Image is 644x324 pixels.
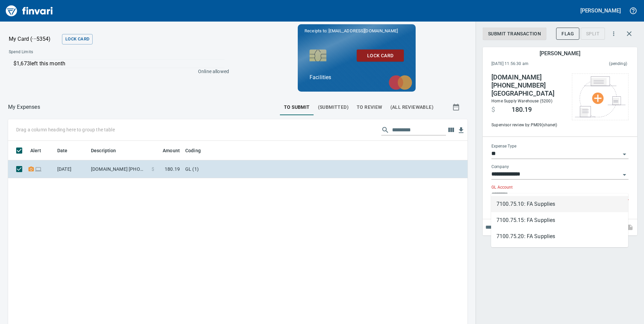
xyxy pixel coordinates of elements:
[57,147,76,155] span: Date
[491,228,628,245] li: 7100.75.20: FA Supplies
[28,167,35,171] span: Receipt Required
[8,103,40,111] nav: breadcrumb
[446,99,468,115] button: Show transactions within a particular date range
[385,72,416,93] img: mastercard.svg
[446,125,456,135] button: Choose columns to display
[8,103,40,111] p: My Expenses
[362,52,398,60] span: Lock Card
[284,103,310,111] span: To Submit
[9,35,59,43] p: My Card (···5354)
[185,147,210,155] span: Coding
[183,160,351,178] td: GL (1)
[357,103,382,111] span: To Review
[13,60,225,68] p: $1,673 left this month
[310,73,404,82] p: Facilities
[512,106,532,114] span: 180.19
[9,49,130,56] span: Spend Limits
[491,99,552,103] span: Home Supply Warehouse (5200)
[328,28,398,34] span: [EMAIL_ADDRESS][DOMAIN_NAME]
[621,26,637,42] button: Close transaction
[57,147,68,155] span: Date
[561,30,574,38] span: Flag
[575,76,625,117] img: Select file
[491,196,628,212] li: 7100.75.10: FA Supplies
[30,147,50,155] span: Alert
[483,28,546,40] button: Submit Transaction
[581,30,605,36] div: Transaction still pending, cannot split yet. It usually takes 2-3 days for a merchant to settle a...
[606,26,621,41] button: More
[91,147,116,155] span: Description
[488,30,541,38] span: Submit Transaction
[357,50,404,62] button: Lock Card
[491,165,509,169] label: Company
[35,167,42,171] span: Online transaction
[620,150,629,159] button: Open
[491,122,565,129] span: Supervisor review by: PM09 (shanet)
[621,219,637,235] span: This records your note into the expense
[491,186,513,190] label: GL Account
[16,126,115,133] p: Drag a column heading here to group the table
[491,106,495,114] span: $
[580,7,621,14] h5: [PERSON_NAME]
[304,28,409,34] p: Receipts to:
[30,147,41,155] span: Alert
[91,147,125,155] span: Description
[540,50,580,57] h5: [PERSON_NAME]
[569,61,627,67] span: This charge has not been settled by the merchant yet. This usually takes a couple of days but in ...
[491,61,569,67] span: [DATE] 11:56:30 am
[152,166,154,172] span: $
[620,170,629,180] button: Open
[620,191,629,200] button: Close
[88,160,149,178] td: [DOMAIN_NAME] [PHONE_NUMBER] [GEOGRAPHIC_DATA]
[390,103,433,111] span: (All Reviewable)
[65,35,89,43] span: Lock Card
[185,147,201,155] span: Coding
[579,5,622,16] button: [PERSON_NAME]
[3,68,229,75] p: Online allowed
[491,73,565,98] h4: [DOMAIN_NAME] [PHONE_NUMBER] [GEOGRAPHIC_DATA]
[491,144,516,149] label: Expense Type
[154,147,180,155] span: Amount
[62,34,93,44] button: Lock Card
[491,212,628,228] li: 7100.75.15: FA Supplies
[556,28,579,40] button: Flag
[4,3,55,19] img: Finvari
[55,160,88,178] td: [DATE]
[163,147,180,155] span: Amount
[456,125,466,135] button: Download Table
[165,166,180,172] span: 180.19
[318,103,349,111] span: (Submitted)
